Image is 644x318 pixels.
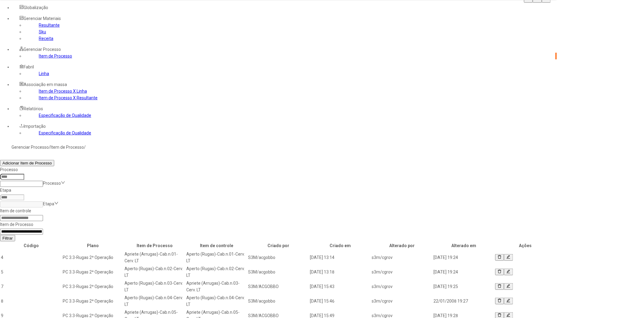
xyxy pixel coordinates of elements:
[371,294,433,308] td: s3m/cgrov
[62,242,124,249] th: Plano
[248,265,309,279] td: S3M/acgobbo
[1,294,62,308] td: 8
[39,36,53,41] a: Receita
[371,250,433,264] td: s3m/cgrov
[371,242,433,249] th: Alterado por
[310,250,371,264] td: [DATE] 13:14
[310,280,371,293] td: [DATE] 15:43
[12,145,49,150] a: Gerenciar Processo
[186,265,247,279] td: Aperto (Rugas)-Cab.n.02-Cerv. LT
[2,161,52,165] span: Adicionar Item de Processo
[248,294,309,308] td: S3M/acgobbo
[433,280,494,293] td: [DATE] 19:25
[433,265,494,279] td: [DATE] 19:24
[124,250,185,264] td: Apriete (Arrugas)-Cab.n.01-Cerv. LT
[24,124,46,129] span: Importação
[24,47,61,52] span: Gerenciar Processo
[62,294,124,308] td: PC 3.3-Rugas 2ª Operação
[248,250,309,264] td: S3M/acgobbo
[1,250,62,264] td: 4
[62,250,124,264] td: PC 3.3-Rugas 2ª Operação
[43,181,61,186] nz-select-placeholder: Processo
[24,65,34,69] span: Fabril
[495,242,556,249] th: Ações
[62,265,124,279] td: PC 3.3-Rugas 2ª Operação
[371,280,433,293] td: s3m/cgrov
[24,5,48,10] span: Globalização
[186,242,247,249] th: Item de controle
[24,16,61,21] span: Gerenciar Materiais
[39,71,49,76] a: Linha
[84,145,86,150] nz-breadcrumb-separator: /
[124,280,185,293] td: Aperto (Rugas)-Cab.n.03-Cerv. LT
[433,242,494,249] th: Alterado em
[39,29,46,34] a: Sku
[248,280,309,293] td: S3M/ACGOBBO
[186,250,247,264] td: Aperto (Rugas)-Cab.n.01-Cerv. LT
[24,106,43,111] span: Relatórios
[2,236,13,240] span: Filtrar
[43,201,54,206] nz-select-placeholder: Etapa
[39,95,98,100] a: Item de Processo X Resultante
[186,294,247,308] td: Aperto (Rugas)-Cab.n.04-Cerv. LT
[39,113,91,118] a: Especificação de Qualidade
[24,82,67,87] span: Associação em massa
[1,280,62,293] td: 7
[124,265,185,279] td: Aperto (Rugas)-Cab.n.02-Cerv. LT
[49,145,51,150] nz-breadcrumb-separator: /
[310,294,371,308] td: [DATE] 15:46
[433,250,494,264] td: [DATE] 19:24
[186,280,247,293] td: Apriete (Arrugas)-Cab.n.03-Cerv. LT
[310,242,371,249] th: Criado em
[1,242,62,249] th: Código
[248,242,309,249] th: Criado por
[433,294,494,308] td: 22/01/2008 19:27
[310,265,371,279] td: [DATE] 13:18
[39,54,72,58] a: Item de Processo
[62,280,124,293] td: PC 3.3-Rugas 2ª Operação
[39,23,60,28] a: Resultante
[124,294,185,308] td: Aperto (Rugas)-Cab.n.04-Cerv. LT
[1,265,62,279] td: 5
[371,265,433,279] td: s3m/cgrov
[51,145,84,150] a: Item de Processo
[124,242,185,249] th: Item de Processo
[39,131,91,135] a: Especificação de Qualidade
[39,89,87,94] a: Item de Processo X Linha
